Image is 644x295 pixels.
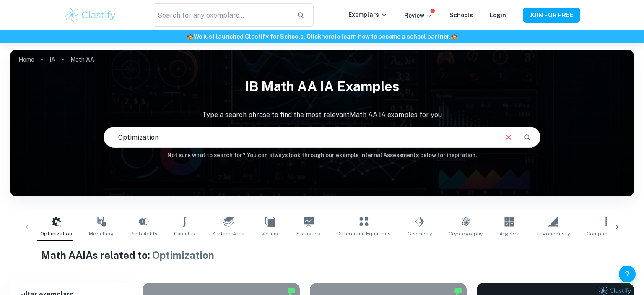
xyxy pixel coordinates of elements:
[619,266,636,282] button: Help and Feedback
[536,230,570,238] span: Trigonometry
[2,32,642,41] h6: We just launched Clastify for Schools. Click to learn how to become a school partner.
[449,12,473,18] a: Schools
[348,10,387,19] p: Exemplars
[490,12,506,18] a: Login
[212,230,244,238] span: Surface Area
[10,73,634,100] h1: IB Math AA IA examples
[499,230,519,238] span: Algebra
[41,248,602,263] h1: Math AA IAs related to:
[174,230,195,238] span: Calculus
[337,230,391,238] span: Differential Equations
[18,54,34,65] a: Home
[64,7,117,23] img: Clastify logo
[587,230,633,238] span: Complex Numbers
[49,54,55,65] a: IA
[449,230,483,238] span: Cryptography
[296,230,320,238] span: Statistics
[187,33,194,40] span: 🏫
[408,230,432,238] span: Geometry
[10,151,634,159] h6: Not sure what to search for? You can always look through our example Internal Assessments below f...
[89,230,114,238] span: Modelling
[520,130,534,144] button: Search
[451,33,458,40] span: 🏫
[261,230,280,238] span: Volume
[152,3,290,27] input: Search for any exemplars...
[10,110,634,120] p: Type a search phrase to find the most relevant Math AA IA examples for you
[104,125,497,149] input: E.g. modelling a logo, player arrangements, shape of an egg...
[40,230,72,238] span: Optimization
[321,33,334,40] a: here
[501,129,517,145] button: Clear
[152,249,214,261] span: Optimization
[70,55,94,64] p: Math AA
[404,11,433,20] p: Review
[130,230,157,238] span: Probability
[523,8,580,23] button: JOIN FOR FREE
